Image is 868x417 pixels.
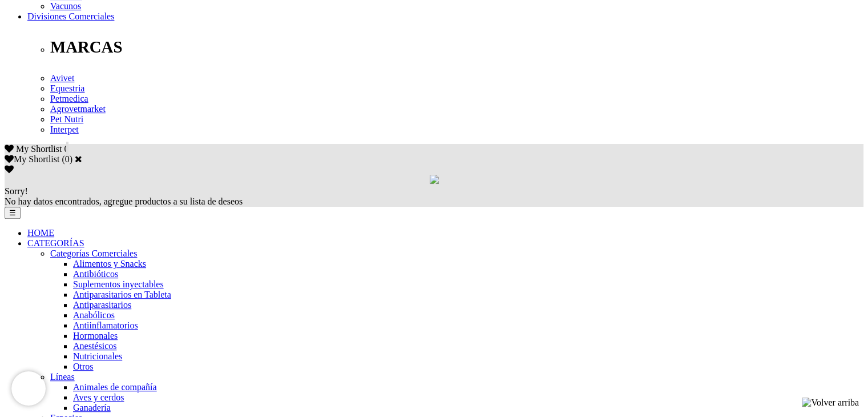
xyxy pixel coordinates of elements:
img: loading.gif [430,175,439,184]
img: Volver arriba [802,398,859,408]
span: My Shortlist [16,144,62,154]
a: Nutricionales [73,351,122,361]
a: Petmedica [50,94,88,103]
iframe: Brevo live chat [11,371,46,406]
a: Antiinflamatorios [73,320,138,330]
a: Agrovetmarket [50,104,106,114]
a: Anestésicos [73,341,116,351]
label: My Shortlist [5,154,59,164]
label: 0 [65,154,70,164]
a: CATEGORÍAS [27,238,84,248]
a: Cerrar [75,154,82,163]
a: Pet Nutri [50,114,83,124]
a: Antibióticos [73,269,118,279]
a: Anabólicos [73,310,115,320]
a: Líneas [50,372,75,382]
a: Aves y cerdos [73,392,124,402]
a: Hormonales [73,331,118,340]
a: Vacunos [50,1,81,11]
a: Antiparasitarios [73,300,131,310]
a: Animales de compañía [73,382,157,392]
a: HOME [27,228,54,238]
a: Antiparasitarios en Tableta [73,290,171,299]
a: Categorías Comerciales [50,248,137,258]
a: Ganadería [73,403,111,412]
a: Alimentos y Snacks [73,259,146,268]
span: 0 [64,144,68,154]
span: Sorry! [5,186,28,196]
a: Suplementos inyectables [73,279,164,289]
button: ☰ [5,207,21,219]
a: Otros [73,362,94,371]
a: Equestria [50,83,84,93]
a: Avivet [50,73,74,83]
a: Interpet [50,125,79,134]
div: No hay datos encontrados, agregue productos a su lista de deseos [5,186,863,207]
a: Divisiones Comerciales [27,11,114,21]
span: ( ) [62,154,72,164]
p: MARCAS [50,38,863,57]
